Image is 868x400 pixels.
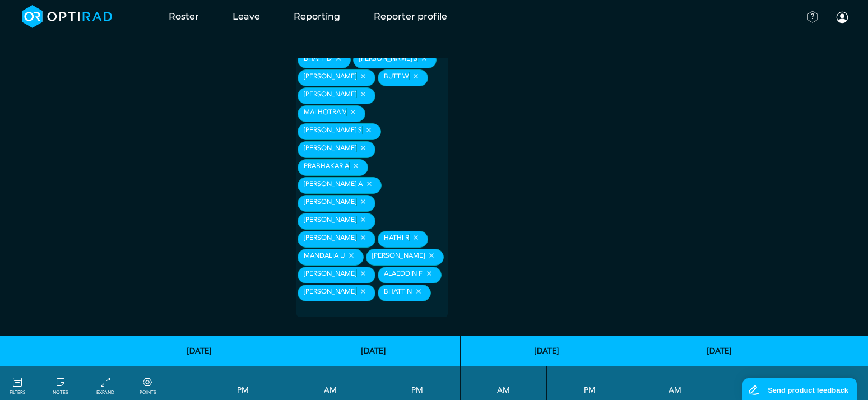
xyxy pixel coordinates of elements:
[10,376,25,396] a: FILTERS
[298,231,375,248] div: [PERSON_NAME]
[461,336,633,366] th: [DATE]
[298,52,351,68] div: Bhatt D
[298,69,375,86] div: [PERSON_NAME]
[363,180,375,188] button: Remove item: '22d942e1-5532-4c6b-a077-ec823b931eea'
[412,287,425,295] button: Remove item: '9ac09f56-50ce-48e2-a740-df9d9bdbd408'
[378,231,428,248] div: Hathi R
[356,269,369,277] button: Remove item: '066fdb4f-eb9d-4249-b3e9-c484ce7ef786'
[53,376,68,396] a: show/hide notes
[356,90,369,98] button: Remove item: '28030ff7-5f13-4d65-9ccb-3d6d53ed69a8'
[356,198,369,206] button: Remove item: '5fe949f2-88fd-4f76-b763-8dde622cc2f9'
[353,52,437,68] div: [PERSON_NAME] S
[298,141,375,158] div: [PERSON_NAME]
[356,287,369,295] button: Remove item: '2c16395a-e9d8-4036-904b-895a9dfd2227'
[378,69,428,86] div: Butt W
[298,159,368,176] div: Prabhakar A
[96,376,114,396] a: collapse/expand entries
[633,336,805,366] th: [DATE]
[298,195,375,212] div: [PERSON_NAME]
[409,234,422,241] button: Remove item: 'a1b9884c-c160-4730-be65-05146fc6dbbe'
[286,336,461,366] th: [DATE]
[298,105,365,122] div: Malhotra V
[356,72,369,80] button: Remove item: 'b42ad489-9210-4e0b-8d16-e309d1c5fb59'
[332,54,345,62] button: Remove item: '2f8d3d91-4af9-427a-aada-6697b850055b'
[298,213,375,230] div: [PERSON_NAME]
[140,376,156,396] a: collapse/expand expected points
[298,249,364,266] div: Mandalia U
[298,267,375,283] div: [PERSON_NAME]
[409,72,422,80] button: Remove item: '96166b79-8b3c-4947-b51e-dcfb4f7252f3'
[356,216,369,224] button: Remove item: 'bfc55936-c7cd-47fb-bd4b-83eef308e945'
[356,144,369,152] button: Remove item: 'cc505f2b-0779-45fc-8f39-894c7e1604ae'
[362,126,375,134] button: Remove item: '9a0dba6c-c65d-4226-9881-570ca62a39f1'
[423,269,435,277] button: Remove item: '2cc77323-628d-44fa-a01e-e8bf78dd4213'
[378,285,431,301] div: Bhatt N
[298,123,381,140] div: [PERSON_NAME] S
[22,5,113,28] img: brand-opti-rad-logos-blue-and-white-d2f68631ba2948856bd03f2d395fb146ddc8fb01b4b6e9315ea85fa773367...
[345,252,358,259] button: Remove item: '8e8d2468-b853-4131-9b2a-9e6fd6fcce88'
[349,162,362,170] button: Remove item: '71d1480b-0d51-48cd-a5f2-0ee9c2590c4e'
[425,252,438,259] button: Remove item: '8f41e011-5fc9-4a30-8217-3235d38b0ff4'
[298,177,382,194] div: [PERSON_NAME] A
[113,336,286,366] th: [DATE]
[366,249,444,266] div: [PERSON_NAME]
[298,87,375,104] div: [PERSON_NAME]
[298,303,354,313] input: null
[356,234,369,241] button: Remove item: '32f13c3e-eb3a-4f7c-b360-938608f86e79'
[378,267,442,283] div: Alaeddin F
[298,285,375,301] div: [PERSON_NAME]
[346,108,359,116] button: Remove item: 'b3d99492-b6b9-477f-8664-c280526a0017'
[417,54,430,62] button: Remove item: 'f26b48e5-673f-4eb2-b944-c6f5c4834f08'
